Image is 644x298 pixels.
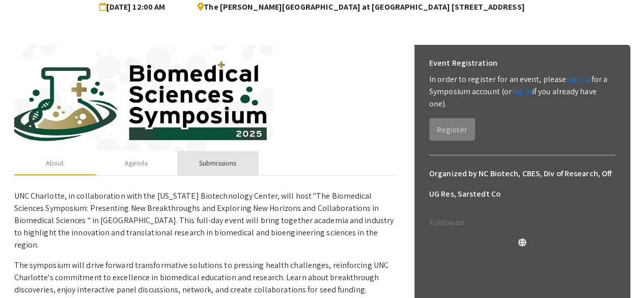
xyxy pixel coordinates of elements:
[429,164,615,204] h6: Organized by NC Biotech, CBES, Div of Research, Off UG Res, Sarstedt Co
[46,158,64,169] div: About
[14,45,396,151] img: c1384964-d4cf-4e9d-8fb0-60982fefffba.jpg
[429,118,475,141] button: Register
[8,252,43,290] iframe: Chat
[429,73,615,110] p: In order to register for an event, please for a Symposium account (or if you already have one).
[429,53,497,73] h6: Event Registration
[14,259,396,296] p: The symposium will drive forward transformative solutions to pressing health challenges, reinforc...
[429,216,615,229] p: Follow on
[125,158,148,169] div: Agenda
[199,158,236,169] div: Submissions
[512,86,532,97] a: log in
[566,74,592,85] a: sign up
[14,190,396,251] p: UNC Charlotte, in collaboration with the [US_STATE] Biotechnology Center, will host "The Biomedic...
